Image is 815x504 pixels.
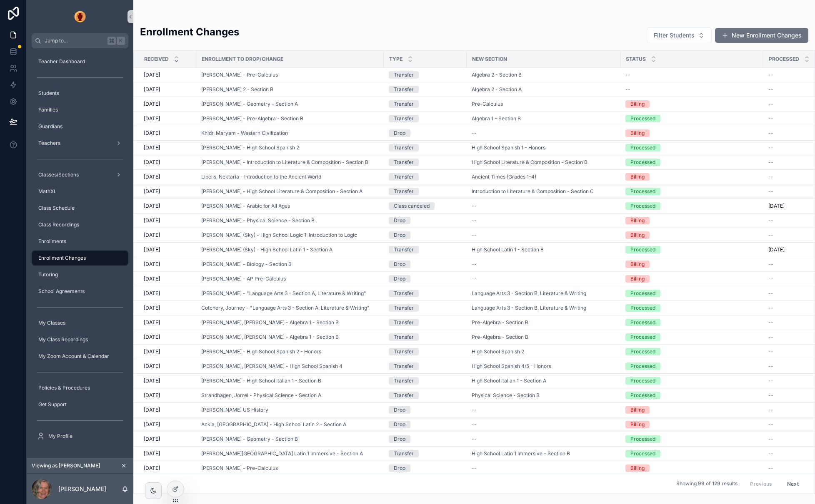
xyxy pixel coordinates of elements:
[394,188,414,195] div: Transfer
[32,136,128,151] a: Teachers
[472,290,586,297] span: Language Arts 3 - Section B, Literature & Writing
[144,203,160,209] span: [DATE]
[472,334,615,340] a: Pre-Algebra - Section B
[389,115,462,122] a: Transfer
[630,217,645,224] div: Billing
[32,102,128,117] a: Families
[201,232,357,238] a: [PERSON_NAME] (Sky) - High School Logic 1: Introduction to Logic
[630,231,645,239] div: Billing
[472,334,528,340] span: Pre-Algebra - Section B
[768,86,773,93] span: --
[144,86,191,93] a: [DATE]
[472,188,594,195] span: Introduction to Literature & Composition - Section C
[144,174,191,180] a: [DATE]
[201,144,299,151] span: [PERSON_NAME] - High School Spanish 2
[201,159,368,166] span: [PERSON_NAME] - Introduction to Literature & Composition - Section B
[32,234,128,249] a: Enrollments
[144,130,160,137] span: [DATE]
[38,205,75,211] span: Class Schedule
[394,231,405,239] div: Drop
[389,261,462,268] a: Drop
[394,217,405,224] div: Drop
[32,284,128,299] a: School Agreements
[201,72,278,78] span: [PERSON_NAME] - Pre-Calculus
[472,159,587,166] span: High School Literature & Composition - Section B
[201,101,379,107] a: [PERSON_NAME] - Geometry - Section A
[144,101,160,107] span: [DATE]
[201,305,379,311] a: Cotchery, Journey - "Language Arts 3 - Section A, Literature & Writing"
[389,173,462,181] a: Transfer
[38,255,86,261] span: Enrollment Changes
[768,144,773,151] span: --
[472,86,522,93] span: Algebra 2 - Section A
[144,276,191,282] a: [DATE]
[144,334,160,340] span: [DATE]
[389,188,462,195] a: Transfer
[715,28,808,43] a: New Enrollment Changes
[630,159,655,166] div: Processed
[144,144,191,151] a: [DATE]
[201,159,379,166] a: [PERSON_NAME] - Introduction to Literature & Composition - Section B
[144,246,160,253] span: [DATE]
[32,86,128,101] a: Students
[394,261,405,268] div: Drop
[201,290,366,297] span: [PERSON_NAME] - "Language Arts 3 - Section A, Literature & Writing"
[768,334,813,340] a: --
[768,305,773,311] span: --
[472,72,522,78] span: Algebra 2 - Section B
[389,275,462,283] a: Drop
[394,173,414,181] div: Transfer
[144,203,191,209] a: [DATE]
[32,332,128,347] a: My Class Recordings
[201,115,303,122] a: [PERSON_NAME] - Pre-Algebra - Section B
[625,115,758,122] a: Processed
[201,217,315,224] a: [PERSON_NAME] - Physical Science - Section B
[144,334,191,340] a: [DATE]
[144,101,191,107] a: [DATE]
[472,101,503,107] a: Pre-Calculus
[768,334,773,340] span: --
[768,290,773,297] span: --
[38,336,88,343] span: My Class Recordings
[768,101,813,107] a: --
[768,115,773,122] span: --
[472,276,615,282] a: --
[201,261,292,268] a: [PERSON_NAME] - Biology - Section B
[201,144,379,151] a: [PERSON_NAME] - High School Spanish 2
[768,217,813,224] a: --
[625,217,758,224] a: Billing
[768,101,773,107] span: --
[45,37,104,44] span: Jump to...
[630,188,655,195] div: Processed
[117,37,124,44] span: K
[768,159,773,166] span: --
[625,129,758,137] a: Billing
[647,27,712,43] button: Select Button
[630,290,655,297] div: Processed
[630,319,655,326] div: Processed
[472,203,477,209] span: --
[144,115,191,122] a: [DATE]
[389,231,462,239] a: Drop
[768,188,813,195] a: --
[630,144,655,151] div: Processed
[768,276,813,282] a: --
[625,72,758,78] a: --
[472,174,536,180] span: Ancient Times (Grades 1-4)
[38,123,62,130] span: Guardians
[201,334,339,340] span: [PERSON_NAME], [PERSON_NAME] - Algebra 1 - Section B
[625,275,758,283] a: Billing
[768,276,773,282] span: --
[472,246,544,253] span: High School Latin 1 - Section B
[38,140,60,146] span: Teachers
[630,261,645,268] div: Billing
[768,261,773,268] span: --
[630,304,655,312] div: Processed
[472,261,477,268] span: --
[144,261,160,268] span: [DATE]
[201,188,379,195] a: [PERSON_NAME] - High School Literature & Composition - Section A
[201,86,273,93] span: [PERSON_NAME] 2 - Section B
